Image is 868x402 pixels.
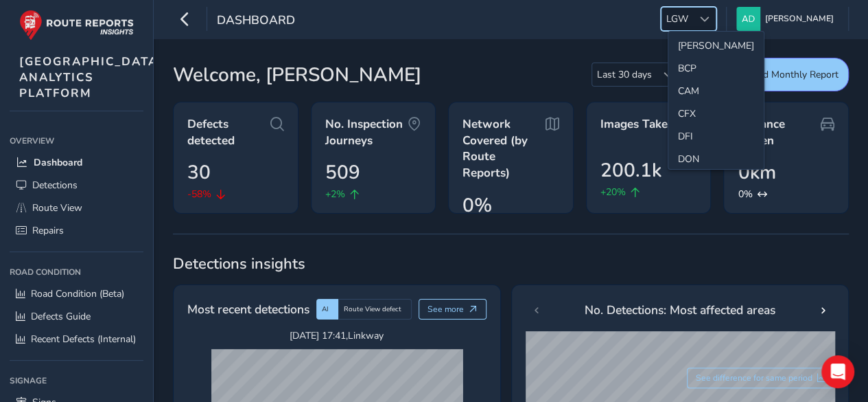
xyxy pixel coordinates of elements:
[10,197,143,219] a: Route View
[322,304,329,314] span: AI
[738,158,775,187] span: 0km
[19,10,134,41] img: rr logo
[187,158,211,187] span: 30
[10,174,143,197] a: Detections
[821,355,854,388] div: Open Intercom Messenger
[344,304,401,314] span: Route View defect
[765,7,834,31] span: [PERSON_NAME]
[592,63,657,86] span: Last 30 days
[217,12,295,31] span: Dashboard
[661,8,693,30] span: LGW
[173,254,849,274] span: Detections insights
[187,300,309,318] span: Most recent detections
[10,262,143,282] div: Road Condition
[600,116,675,133] span: Images Taken
[668,148,764,170] li: DON
[325,158,360,187] span: 509
[668,125,764,148] li: DFI
[419,299,486,320] button: See more
[31,287,124,300] span: Road Condition (Beta)
[736,7,760,31] img: diamond-layout
[32,201,82,214] span: Route View
[10,305,143,328] a: Defects Guide
[19,54,163,101] span: [GEOGRAPHIC_DATA] ANALYTICS PLATFORM
[668,80,764,102] li: CAM
[10,151,143,174] a: Dashboard
[724,68,838,81] span: Download Monthly Report
[316,299,338,320] div: AI
[187,116,270,148] span: Defects detected
[10,131,143,151] div: Overview
[325,116,408,148] span: No. Inspection Journeys
[699,58,849,91] button: Download Monthly Report
[338,299,412,320] div: Route View defect
[668,102,764,125] li: CFX
[585,301,775,319] span: No. Detections: Most affected areas
[31,333,136,346] span: Recent Defects (Internal)
[600,156,661,185] span: 200.1k
[10,370,143,391] div: Signage
[696,372,812,383] span: See difference for same period
[173,60,421,89] span: Welcome, [PERSON_NAME]
[668,34,764,57] li: ANDY
[462,116,546,181] span: Network Covered (by Route Reports)
[10,328,143,350] a: Recent Defects (Internal)
[738,116,821,148] span: Distance Driven
[325,187,345,201] span: +2%
[736,7,838,31] button: [PERSON_NAME]
[34,156,82,169] span: Dashboard
[10,282,143,305] a: Road Condition (Beta)
[32,179,78,192] span: Detections
[462,191,492,220] span: 0%
[10,219,143,242] a: Repairs
[668,57,764,80] li: BCP
[187,187,211,201] span: -58%
[31,310,91,323] span: Defects Guide
[687,368,835,388] button: See difference for same period
[427,304,464,315] span: See more
[738,187,752,201] span: 0%
[211,329,462,342] span: [DATE] 17:41 , Linkway
[32,224,64,237] span: Repairs
[600,185,626,199] span: +20%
